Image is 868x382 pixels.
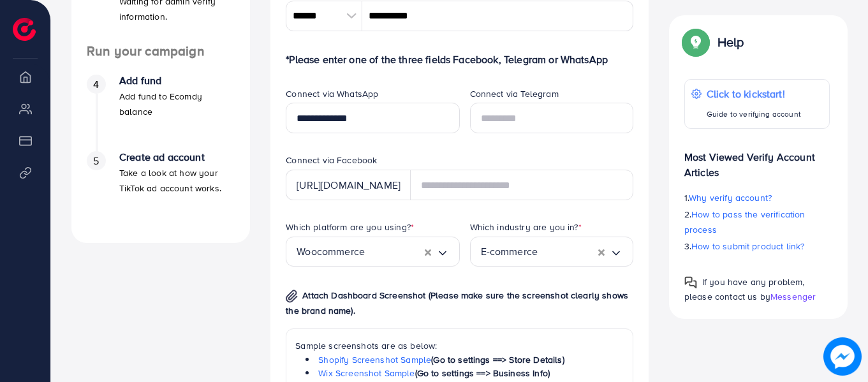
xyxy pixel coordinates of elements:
span: (Go to settings ==> Store Details) [431,353,564,366]
p: Take a look at how your TikTok ad account works. [119,165,235,196]
p: Guide to verifying account [707,107,801,122]
p: Most Viewed Verify Account Articles [684,139,830,180]
a: Shopify Screenshot Sample [318,353,431,366]
div: [URL][DOMAIN_NAME] [286,170,411,200]
span: If you have any problem, please contact us by [684,275,805,303]
label: Connect via Facebook [286,154,377,166]
img: Popup guide [684,276,697,289]
img: Popup guide [684,31,707,54]
p: 1. [684,190,830,205]
span: Messenger [770,290,816,303]
label: Connect via WhatsApp [286,87,378,100]
h4: Add fund [119,75,235,87]
label: Which industry are you in? [470,221,582,233]
label: Connect via Telegram [470,87,559,100]
button: Clear Selected [598,244,605,259]
p: Add fund to Ecomdy balance [119,89,235,119]
div: Search for option [286,237,459,267]
span: 5 [93,154,99,168]
p: Sample screenshots are as below: [295,338,624,353]
li: Create ad account [71,151,250,228]
h4: Create ad account [119,151,235,163]
span: Woocommerce [297,242,365,261]
span: How to pass the verification process [684,208,805,236]
li: Add fund [71,75,250,151]
img: image [823,337,862,376]
label: Which platform are you using? [286,221,414,233]
span: How to submit product link? [691,240,804,253]
input: Search for option [365,242,424,261]
span: (Go to settings ==> Business Info) [415,367,550,379]
p: 3. [684,239,830,254]
span: Attach Dashboard Screenshot (Please make sure the screenshot clearly shows the brand name). [286,289,628,317]
span: 4 [93,77,99,92]
p: Help [717,34,744,50]
span: Why verify account? [689,191,772,204]
img: img [286,290,298,303]
h4: Run your campaign [71,43,250,59]
p: Click to kickstart! [707,86,801,101]
input: Search for option [538,242,598,261]
div: Search for option [470,237,633,267]
img: logo [13,18,36,41]
p: *Please enter one of the three fields Facebook, Telegram or WhatsApp [286,52,633,67]
p: 2. [684,207,830,237]
a: Wix Screenshot Sample [318,367,415,379]
button: Clear Selected [425,244,431,259]
span: E-commerce [481,242,538,261]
